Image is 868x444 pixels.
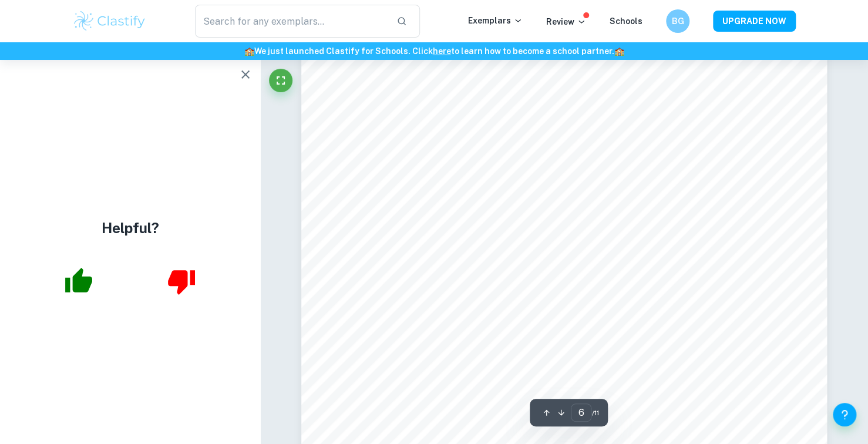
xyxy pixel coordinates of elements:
button: Help and Feedback [833,403,856,426]
span: / 11 [591,408,598,418]
p: Review [546,15,586,28]
a: here [433,46,451,56]
button: UPGRADE NOW [713,11,796,32]
button: BG [666,9,689,33]
p: Exemplars [468,14,523,27]
span: 🏫 [244,46,254,56]
h6: We just launched Clastify for Schools. Click to learn how to become a school partner. [2,45,866,58]
a: Schools [610,16,642,26]
span: 🏫 [614,46,624,56]
input: Search for any exemplars... [195,5,387,38]
button: Fullscreen [269,69,292,92]
h4: Helpful? [102,217,159,238]
h6: BG [671,15,685,28]
img: Clastify logo [72,9,147,33]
